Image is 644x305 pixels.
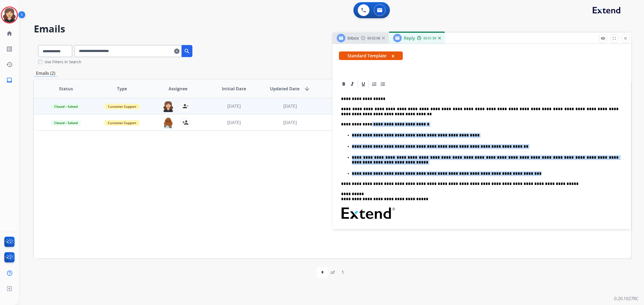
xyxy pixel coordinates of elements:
[404,35,415,41] span: Reply
[6,46,13,52] mat-icon: list_alt
[283,103,297,109] span: [DATE]
[6,61,13,68] mat-icon: history
[2,8,17,23] img: avatar
[117,85,127,92] span: Type
[612,36,617,41] mat-icon: fullscreen
[340,80,348,88] div: Bold
[105,120,140,126] span: Customer Support
[169,85,187,92] span: Assignee
[227,103,241,109] span: [DATE]
[6,30,13,37] mat-icon: home
[163,117,174,128] img: agent-avatar
[283,120,297,125] span: [DATE]
[182,119,189,126] mat-icon: person_add
[370,80,378,88] div: Ordered List
[51,120,81,126] span: Closed – Solved
[184,48,190,54] mat-icon: search
[6,77,13,83] mat-icon: inbox
[337,267,348,278] div: 1
[331,269,335,276] div: of
[379,80,387,88] div: Bullet List
[601,36,605,41] mat-icon: remove_red_eye
[51,104,81,109] span: Closed – Solved
[222,85,246,92] span: Initial Date
[45,59,81,65] label: Use Filters In Search
[304,85,310,92] mat-icon: arrow_downward
[182,103,189,109] mat-icon: person_remove
[59,85,73,92] span: Status
[105,104,140,109] span: Customer Support
[270,85,299,92] span: Updated Date
[174,48,180,54] mat-icon: clear
[623,36,628,41] mat-icon: close
[34,24,631,34] h2: Emails
[227,120,241,125] span: [DATE]
[614,295,639,302] p: 0.20.1027RC
[348,80,356,88] div: Italic
[163,101,174,112] img: agent-avatar
[347,35,359,41] span: Inbox
[367,36,380,40] span: 00:02:06
[423,36,436,40] span: 00:01:59
[392,53,394,59] button: x
[339,51,403,60] span: Standard Template
[34,70,57,77] p: Emails (2)
[359,80,367,88] div: Underline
